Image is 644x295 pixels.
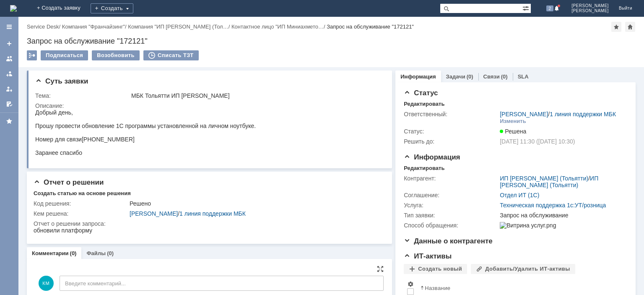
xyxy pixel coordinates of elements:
a: Мои заявки [3,82,16,96]
span: [PERSON_NAME] [571,3,609,8]
div: / [128,23,231,30]
a: Отдел ИТ (1С) [500,192,539,198]
div: Код решения: [34,200,128,207]
div: / [231,23,327,30]
div: (0) [70,250,77,256]
div: / [62,23,128,30]
a: Информация [400,73,436,80]
span: Данные о контрагенте [404,237,493,245]
div: Редактировать [404,165,444,172]
img: logo [10,5,17,12]
a: Заявки на командах [3,52,16,65]
a: SLA [518,73,529,80]
a: Заявки в моей ответственности [3,67,16,81]
div: Запрос на обслуживание "172121" [27,37,636,45]
div: Добавить в избранное [611,22,621,32]
a: Файлы [86,250,106,256]
div: На всю страницу [377,266,384,272]
a: Контактное лицо "ИП Миниахмето… [231,23,324,30]
span: Настройки [407,281,414,287]
a: ИП [PERSON_NAME] (Тольятти) [500,175,588,182]
div: / [500,175,623,188]
span: Расширенный поиск [522,4,531,12]
div: Способ обращения: [404,222,498,229]
a: Service Desk [27,23,59,30]
div: Изменить [500,118,526,125]
div: / [130,210,380,217]
div: Решить до: [404,138,498,145]
div: (0) [467,73,473,80]
div: Контрагент: [404,175,498,182]
div: Статус: [404,128,498,135]
a: Задачи [446,73,465,80]
div: Создать [91,3,133,13]
span: Информация [404,153,460,161]
a: Создать заявку [3,37,16,50]
div: Создать статью на основе решения [34,190,131,197]
div: Отчет о решении запроса: [34,220,382,227]
div: Запрос на обслуживание "172121" [327,23,414,30]
span: [DATE] 11:30 ([DATE] 10:30) [500,138,575,145]
div: Кем решена: [34,210,128,217]
img: Витрина услуг.png [500,222,556,229]
span: ИТ-активы [404,252,452,260]
div: Работа с массовостью [27,50,37,60]
div: Тема: [35,92,130,99]
div: Описание: [35,102,382,109]
div: / [27,23,62,30]
a: Мои согласования [3,97,16,111]
span: 2 [546,5,554,11]
span: Суть заявки [35,77,88,85]
div: Ответственный: [404,111,498,117]
a: 1 линия поддержки МБК [550,111,616,117]
span: [PERSON_NAME] [571,8,609,13]
div: Тип заявки: [404,212,498,219]
div: Название [425,285,450,291]
a: Перейти на домашнюю страницу [10,5,17,12]
div: Запрос на обслуживание [500,212,623,219]
a: 1 линия поддержки МБК [179,210,246,217]
span: КМ [39,276,54,291]
a: Техническая поддержка 1с:УТ/розница [500,202,606,209]
div: Соглашение: [404,192,498,198]
a: Компания "ИП [PERSON_NAME] (Тол… [128,23,228,30]
a: [PERSON_NAME] [500,111,548,117]
a: Комментарии [32,250,69,256]
div: Сделать домашней страницей [625,22,635,32]
div: МБК Тольятти ИП [PERSON_NAME] [131,92,380,99]
div: Услуга: [404,202,498,209]
a: [PERSON_NAME] [130,210,178,217]
span: Отчет о решении [34,178,104,186]
a: ИП [PERSON_NAME] (Тольятти) [500,175,598,188]
div: (0) [501,73,508,80]
div: Редактировать [404,101,444,107]
span: [PHONE_NUMBER] [47,27,99,34]
div: (0) [107,250,114,256]
a: Компания "Франчайзинг" [62,23,125,30]
span: Решена [500,128,526,135]
div: / [500,111,616,117]
div: Решено [130,200,380,207]
span: Статус [404,89,438,97]
a: Связи [483,73,500,80]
